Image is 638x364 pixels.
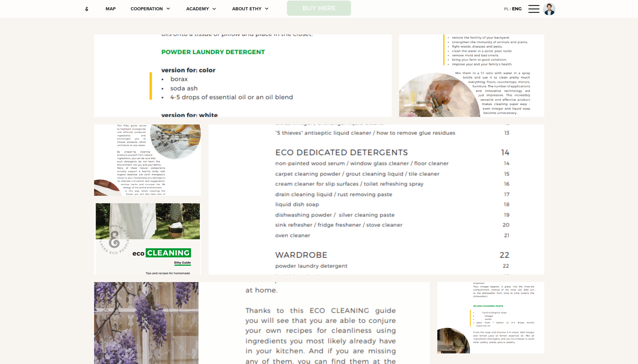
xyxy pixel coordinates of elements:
[106,6,116,13] div: map
[186,6,209,13] div: academy
[509,7,512,12] div: |
[504,5,509,12] div: PL
[131,6,163,13] div: cooperation
[232,6,261,13] div: About ethy
[512,6,522,12] div: ENG
[83,5,91,13] img: ethy-logo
